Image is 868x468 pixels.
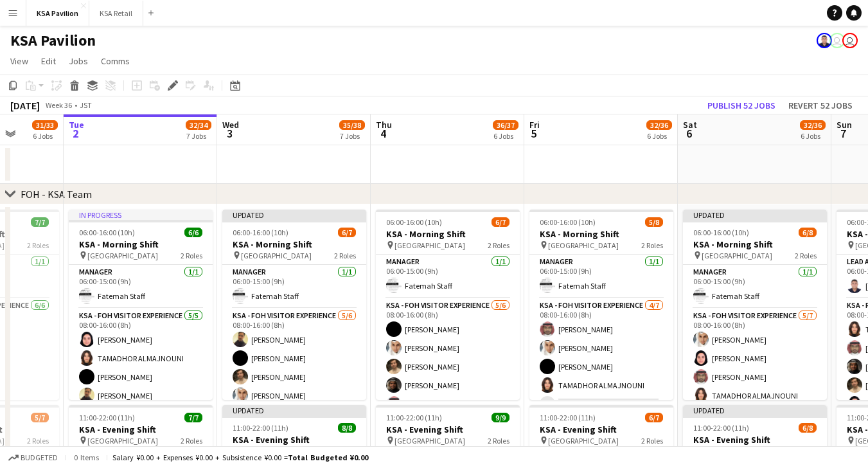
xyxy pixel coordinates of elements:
span: Sat [683,119,697,130]
span: 31/33 [32,120,58,130]
app-job-card: In progress06:00-16:00 (10h)6/6KSA - Morning Shift [GEOGRAPHIC_DATA]2 RolesManager1/106:00-15:00 ... [69,210,213,400]
span: 7/7 [184,413,202,422]
h3: KSA - Morning Shift [529,228,673,240]
span: 36/37 [493,120,518,130]
div: 6 Jobs [493,131,518,141]
span: 2 Roles [795,251,817,260]
div: JST [80,100,92,110]
div: 6 Jobs [647,131,671,141]
app-card-role: Manager1/106:00-15:00 (9h)Fatemah Staff [222,265,366,309]
span: Thu [376,119,392,130]
span: 7 [835,126,852,141]
div: 6 Jobs [33,131,57,141]
button: Revert 52 jobs [783,97,858,114]
span: 7/7 [31,217,49,227]
h3: KSA - Morning Shift [222,239,366,250]
h3: KSA - Morning Shift [683,239,827,250]
div: FOH - KSA Team [21,188,92,201]
app-user-avatar: Hussein Al Najjar [817,33,832,48]
app-card-role: Manager1/106:00-15:00 (9h)Fatemah Staff [683,265,827,309]
app-card-role: KSA - FOH Visitor Experience4/708:00-16:00 (8h)[PERSON_NAME][PERSON_NAME][PERSON_NAME]TAMADHOR AL... [529,298,673,454]
span: View [10,55,28,67]
app-job-card: Updated06:00-16:00 (10h)6/7KSA - Morning Shift [GEOGRAPHIC_DATA]2 RolesManager1/106:00-15:00 (9h)... [222,210,366,400]
app-card-role: KSA - FOH Visitor Experience5/508:00-16:00 (8h)[PERSON_NAME]TAMADHOR ALMAJNOUNI[PERSON_NAME][PERS... [69,309,213,427]
span: Jobs [69,55,88,67]
span: 11:00-22:00 (11h) [79,413,135,422]
app-card-role: KSA - FOH Visitor Experience5/708:00-16:00 (8h)[PERSON_NAME][PERSON_NAME][PERSON_NAME]TAMADHOR AL... [683,309,827,464]
span: Week 36 [42,100,75,110]
app-user-avatar: Fatemah Jeelani [829,33,845,48]
app-job-card: 06:00-16:00 (10h)5/8KSA - Morning Shift [GEOGRAPHIC_DATA]2 RolesManager1/106:00-15:00 (9h)Fatemah... [529,210,673,400]
span: 06:00-16:00 (10h) [233,228,288,237]
h3: KSA - Evening Shift [683,434,827,446]
span: 06:00-16:00 (10h) [540,217,596,227]
span: 11:00-22:00 (11h) [540,413,596,422]
app-job-card: Updated06:00-16:00 (10h)6/8KSA - Morning Shift [GEOGRAPHIC_DATA]2 RolesManager1/106:00-15:00 (9h)... [683,210,827,400]
app-card-role: Manager1/106:00-15:00 (9h)Fatemah Staff [69,265,213,309]
div: Updated [222,405,366,415]
a: Jobs [64,53,93,69]
span: 6/7 [492,217,509,227]
app-card-role: Manager1/106:00-15:00 (9h)Fatemah Staff [376,255,520,298]
span: 6/6 [184,228,202,237]
button: KSA Pavilion [26,1,89,26]
span: 5/7 [31,413,49,422]
app-card-role: KSA - FOH Visitor Experience5/608:00-16:00 (8h)[PERSON_NAME][PERSON_NAME][PERSON_NAME][PERSON_NAM... [376,298,520,435]
span: 32/36 [646,120,672,130]
div: [DATE] [10,99,40,112]
span: Comms [101,55,130,67]
h1: KSA Pavilion [10,31,96,50]
span: 6/8 [799,228,817,237]
h3: KSA - Evening Shift [222,434,366,446]
span: 8/8 [338,423,356,433]
span: 11:00-22:00 (11h) [693,423,749,433]
span: [GEOGRAPHIC_DATA] [87,436,158,446]
div: 7 Jobs [340,131,364,141]
span: Total Budgeted ¥0.00 [288,453,368,462]
span: 2 Roles [641,240,663,250]
span: 2 Roles [181,251,202,260]
span: Tue [69,119,84,130]
app-card-role: KSA - FOH Visitor Experience5/608:00-16:00 (8h)[PERSON_NAME][PERSON_NAME][PERSON_NAME][PERSON_NAME] [222,309,366,446]
span: 32/34 [186,120,211,130]
span: 11:00-22:00 (11h) [233,423,288,433]
span: Fri [529,119,540,130]
span: [GEOGRAPHIC_DATA] [394,240,465,250]
span: 6/7 [645,413,663,422]
h3: KSA - Evening Shift [69,424,213,435]
button: KSA Retail [89,1,143,26]
span: [GEOGRAPHIC_DATA] [241,251,312,260]
span: 2 Roles [181,436,202,446]
span: 5 [527,126,540,141]
span: 6/7 [338,228,356,237]
span: [GEOGRAPHIC_DATA] [702,251,772,260]
span: 2 Roles [488,240,509,250]
h3: KSA - Morning Shift [376,228,520,240]
span: 9/9 [492,413,509,422]
span: Sun [837,119,852,130]
span: 6 [681,126,697,141]
span: 35/38 [339,120,365,130]
app-job-card: 06:00-16:00 (10h)6/7KSA - Morning Shift [GEOGRAPHIC_DATA]2 RolesManager1/106:00-15:00 (9h)Fatemah... [376,210,520,400]
span: 2 Roles [488,436,509,446]
div: Updated [683,405,827,415]
span: 2 Roles [641,436,663,446]
div: 7 Jobs [186,131,211,141]
span: [GEOGRAPHIC_DATA] [548,436,619,446]
span: Edit [41,55,56,67]
span: 5/8 [645,217,663,227]
span: 6/8 [799,423,817,433]
div: Updated [683,210,827,220]
span: Budgeted [21,453,58,462]
span: 3 [220,126,239,141]
h3: KSA - Evening Shift [376,424,520,435]
span: 2 Roles [27,240,49,250]
h3: KSA - Morning Shift [69,239,213,250]
span: 2 [67,126,84,141]
a: View [5,53,33,69]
